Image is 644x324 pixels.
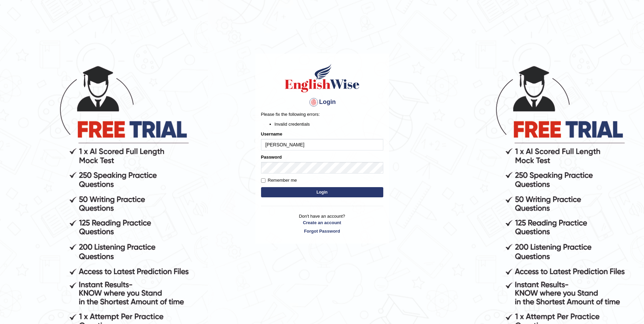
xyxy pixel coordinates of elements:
p: Please fix the following errors: [261,111,383,118]
label: Password [261,154,282,160]
label: Remember me [261,177,297,184]
p: Don't have an account? [261,213,383,234]
h4: Login [261,97,383,108]
img: Logo of English Wise sign in for intelligent practice with AI [283,63,361,93]
a: Forgot Password [261,228,383,234]
li: Invalid credentials [275,121,383,127]
button: Login [261,187,383,197]
input: Remember me [261,178,265,183]
label: Username [261,131,282,137]
a: Create an account [261,219,383,226]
